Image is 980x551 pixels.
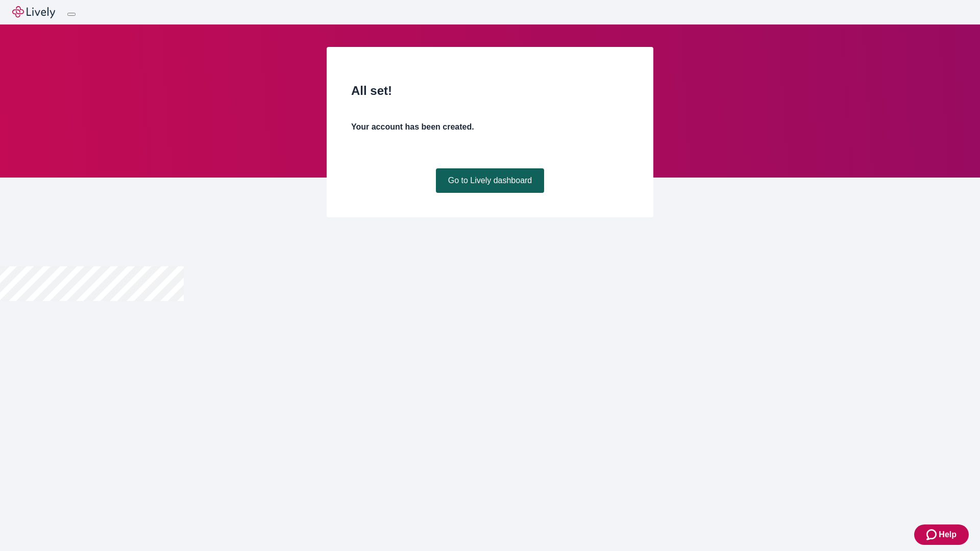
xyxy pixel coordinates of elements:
h2: All set! [351,82,629,100]
span: Help [939,529,957,541]
h4: Your account has been created. [351,121,629,133]
button: Log out [67,13,76,16]
img: Lively [12,6,55,18]
svg: Zendesk support icon [926,529,939,541]
a: Go to Lively dashboard [436,168,545,193]
button: Zendesk support iconHelp [914,524,969,545]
